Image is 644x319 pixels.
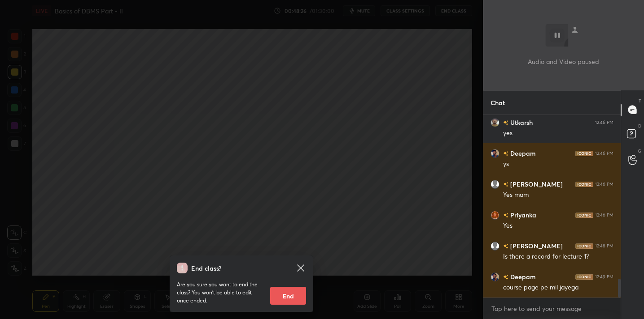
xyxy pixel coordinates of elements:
[575,150,593,156] img: iconic-dark.1390631f.png
[491,149,499,157] img: 3
[508,149,536,158] h6: Deepam
[503,275,508,280] img: no-rating-badge.077c3623.svg
[503,252,613,261] div: Is there a record for lecture 1?
[638,123,641,129] p: D
[595,150,613,156] div: 12:46 PM
[595,181,613,187] div: 12:46 PM
[508,241,563,251] h6: [PERSON_NAME]
[595,212,613,217] div: 12:46 PM
[491,118,499,127] img: 4458cf579253481b91748b22343ea8cb.jpg
[638,148,641,154] p: G
[508,272,536,281] h6: Deepam
[177,281,263,305] p: Are you sure you want to end the class? You won’t be able to edit once ended.
[503,221,613,230] div: Yes
[595,274,613,279] div: 12:49 PM
[508,118,533,127] h6: Utkarsh
[528,57,599,66] p: Audio and Video paused
[503,160,613,169] div: ys
[508,210,536,220] h6: Priyanka
[491,241,499,250] img: default.png
[575,181,593,187] img: iconic-dark.1390631f.png
[503,244,508,249] img: no-rating-badge.077c3623.svg
[503,129,613,138] div: yes
[503,151,508,156] img: no-rating-badge.077c3623.svg
[595,119,613,125] div: 12:46 PM
[503,120,508,125] img: no-rating-badge.077c3623.svg
[491,179,499,188] img: default.png
[595,243,613,248] div: 12:48 PM
[483,91,512,115] p: Chat
[483,115,621,298] div: grid
[575,274,593,279] img: iconic-dark.1390631f.png
[491,272,499,281] img: 3
[503,191,613,200] div: Yes mam
[639,98,641,104] p: T
[503,182,508,187] img: no-rating-badge.077c3623.svg
[575,243,593,248] img: iconic-dark.1390631f.png
[575,212,593,217] img: iconic-dark.1390631f.png
[503,283,613,292] div: course page pe mil jayega
[270,287,306,305] button: End
[491,210,499,219] img: a77cebb76dc84b03bc6ff962ad163ce9.jpg
[503,213,508,218] img: no-rating-badge.077c3623.svg
[508,179,563,189] h6: [PERSON_NAME]
[191,264,221,273] h4: End class?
